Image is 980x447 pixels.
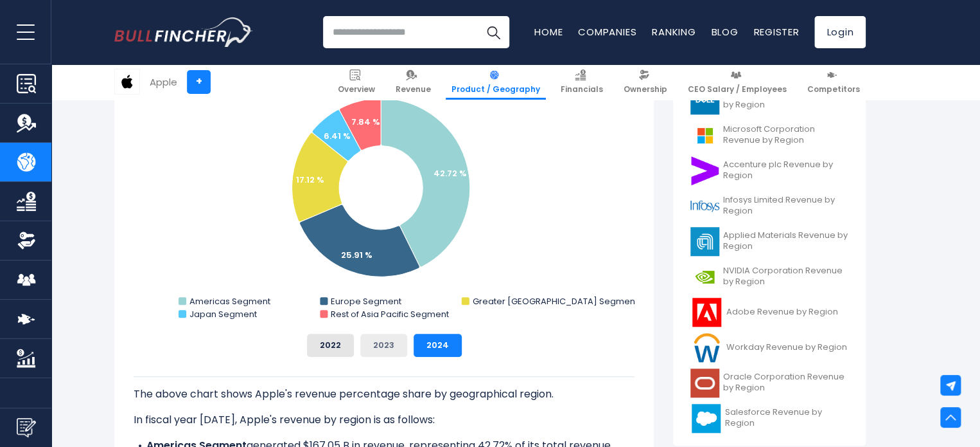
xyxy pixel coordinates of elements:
[683,295,856,330] a: Adobe Revenue by Region
[726,307,838,318] span: Adobe Revenue by Region
[683,118,856,153] a: Microsoft Corporation Revenue by Region
[683,365,856,401] a: Oracle Corporation Revenue by Region
[134,66,634,324] svg: Apple's Revenue Share by Region
[682,64,792,100] a: CEO Salary / Employees
[690,333,722,362] img: WDAY logo
[187,70,211,94] a: +
[723,195,848,217] span: Infosys Limited Revenue by Region
[115,69,139,94] img: AAPL logo
[683,224,856,259] a: Applied Materials Revenue by Region
[624,84,667,95] span: Ownership
[690,298,722,327] img: ADBE logo
[189,308,257,320] text: Japan Segment
[331,308,449,320] text: Rest of Asia Pacific Segment
[332,64,381,100] a: Overview
[683,401,856,436] a: Salesforce Revenue by Region
[723,124,848,146] span: Microsoft Corporation Revenue by Region
[690,156,719,185] img: ACN logo
[690,121,719,150] img: MSFT logo
[396,84,431,95] span: Revenue
[690,86,719,114] img: DELL logo
[390,64,437,100] a: Revenue
[451,84,540,95] span: Product / Geography
[683,330,856,365] a: Workday Revenue by Region
[414,334,462,357] button: 2024
[324,130,351,142] text: 6.41 %
[150,75,177,89] div: Apple
[534,25,563,39] a: Home
[683,259,856,295] a: NVIDIA Corporation Revenue by Region
[723,89,848,111] span: Dell Technologies Revenue by Region
[814,16,866,48] a: Login
[723,160,848,181] span: Accenture plc Revenue by Region
[338,84,375,95] span: Overview
[351,116,380,128] text: 7.84 %
[690,192,719,221] img: INFY logo
[753,25,799,39] a: Register
[723,230,848,252] span: Applied Materials Revenue by Region
[690,262,719,291] img: NVDA logo
[360,334,407,357] button: 2023
[473,295,638,307] text: Greater [GEOGRAPHIC_DATA] Segment
[711,25,738,39] a: Blog
[446,64,546,100] a: Product / Geography
[134,387,634,402] p: The above chart shows Apple's revenue percentage share by geographical region.
[114,17,253,47] img: Bullfincher logo
[807,84,860,95] span: Competitors
[307,334,354,357] button: 2022
[723,372,848,394] span: Oracle Corporation Revenue by Region
[114,17,252,47] a: Go to homepage
[433,167,467,179] text: 42.72 %
[134,412,634,428] p: In fiscal year [DATE], Apple's revenue by region is as follows:
[618,64,673,100] a: Ownership
[555,64,609,100] a: Financials
[296,174,324,186] text: 17.12 %
[688,84,787,95] span: CEO Salary / Employees
[189,295,270,307] text: Americas Segment
[683,82,856,118] a: Dell Technologies Revenue by Region
[690,369,719,397] img: ORCL logo
[652,25,696,39] a: Ranking
[477,16,509,48] button: Search
[683,188,856,224] a: Infosys Limited Revenue by Region
[726,342,847,353] span: Workday Revenue by Region
[561,84,603,95] span: Financials
[17,231,36,250] img: Ownership
[690,404,721,433] img: CRM logo
[341,249,372,261] text: 25.91 %
[690,227,719,256] img: AMAT logo
[725,407,848,429] span: Salesforce Revenue by Region
[683,153,856,188] a: Accenture plc Revenue by Region
[578,25,636,39] a: Companies
[331,295,401,307] text: Europe Segment
[801,64,866,100] a: Competitors
[723,266,848,287] span: NVIDIA Corporation Revenue by Region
